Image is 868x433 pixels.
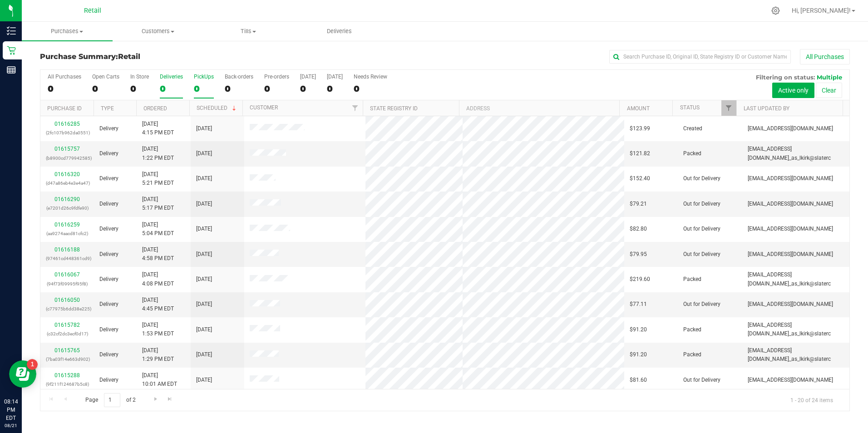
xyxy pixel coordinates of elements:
span: Out for Delivery [683,225,720,233]
span: [DATE] [196,250,212,259]
div: 0 [130,84,149,94]
a: State Registry ID [370,105,418,112]
a: Deliveries [294,22,385,41]
span: [EMAIL_ADDRESS][DOMAIN_NAME]_as_lkirk@slaterc [748,271,844,288]
p: (b8900cd779942585) [46,154,89,162]
div: 0 [300,84,316,94]
span: $219.60 [630,275,650,284]
span: [EMAIL_ADDRESS][DOMAIN_NAME] [748,250,833,259]
span: [DATE] [196,275,212,284]
a: 01615765 [54,347,80,354]
span: $82.80 [630,225,647,233]
div: Open Carts [92,74,119,80]
div: 0 [327,84,343,94]
span: [DATE] [196,376,212,384]
p: (c32cf2dc3ecf0d17) [46,330,89,338]
span: 1 - 20 of 24 items [783,393,840,407]
span: Retail [118,52,140,61]
div: Needs Review [354,74,387,80]
a: 01616188 [54,246,80,253]
div: [DATE] [300,74,316,80]
a: Last Updated By [744,105,789,112]
div: In Store [130,74,149,80]
span: [EMAIL_ADDRESS][DOMAIN_NAME]_as_lkirk@slaterc [748,321,844,338]
span: [DATE] 1:53 PM EDT [142,321,174,338]
a: Customer [250,104,278,111]
div: PickUps [194,74,214,80]
span: [DATE] 10:01 AM EDT [142,371,177,389]
a: 01615782 [54,322,80,328]
span: [EMAIL_ADDRESS][DOMAIN_NAME] [748,174,833,183]
a: 01616320 [54,171,80,177]
span: $123.99 [630,124,650,133]
span: Hi, [PERSON_NAME]! [792,7,851,14]
div: Pre-orders [264,74,289,80]
span: [DATE] 5:21 PM EDT [142,170,174,187]
a: 01615757 [54,146,80,152]
iframe: Resource center [9,360,36,388]
a: Go to the last page [163,393,177,405]
span: Deliveries [315,27,364,35]
span: $81.60 [630,376,647,384]
span: Delivery [99,149,118,158]
h3: Purchase Summary: [40,53,310,61]
span: [EMAIL_ADDRESS][DOMAIN_NAME] [748,300,833,309]
a: Customers [113,22,203,41]
span: Delivery [99,325,118,334]
p: 08:14 PM EDT [4,398,18,422]
span: Created [683,124,702,133]
span: [DATE] [196,225,212,233]
span: [EMAIL_ADDRESS][DOMAIN_NAME] [748,225,833,233]
inline-svg: Retail [7,46,16,55]
a: Type [101,105,114,112]
div: [DATE] [327,74,343,80]
span: $77.11 [630,300,647,309]
span: [DATE] [196,149,212,158]
span: [DATE] [196,124,212,133]
span: [DATE] 4:58 PM EDT [142,246,174,263]
span: Out for Delivery [683,200,720,208]
span: Out for Delivery [683,300,720,309]
p: 08/21 [4,422,18,429]
a: Tills [203,22,294,41]
span: [EMAIL_ADDRESS][DOMAIN_NAME]_as_lkirk@slaterc [748,145,844,162]
span: Delivery [99,275,118,284]
span: Purchases [22,27,113,35]
button: All Purchases [800,49,850,64]
p: (2fc107b962da0551) [46,128,89,137]
button: Clear [816,83,842,98]
p: (e7201d26c9fdfe90) [46,204,89,212]
p: (d47a86eb4e3e4a47) [46,179,89,187]
div: 0 [225,84,253,94]
span: [EMAIL_ADDRESS][DOMAIN_NAME] [748,124,833,133]
iframe: Resource center unread badge [27,359,38,370]
span: [EMAIL_ADDRESS][DOMAIN_NAME] [748,376,833,384]
inline-svg: Reports [7,65,16,74]
a: 01616259 [54,221,80,228]
div: 0 [48,84,81,94]
span: [EMAIL_ADDRESS][DOMAIN_NAME]_as_lkirk@slaterc [748,346,844,364]
a: Go to the next page [149,393,162,405]
div: 0 [354,84,387,94]
span: Tills [204,27,294,35]
span: $152.40 [630,174,650,183]
span: Multiple [817,74,842,81]
span: $79.21 [630,200,647,208]
div: 0 [92,84,119,94]
input: 1 [104,393,120,407]
th: Address [459,100,619,116]
div: Back-orders [225,74,253,80]
span: [DATE] [196,200,212,208]
p: (aa9274aacd81cfc2) [46,229,89,238]
p: (c77975b6dd38e225) [46,305,89,313]
span: Out for Delivery [683,250,720,259]
p: (94f73f09995f95f8) [46,280,89,288]
span: Packed [683,325,701,334]
span: [EMAIL_ADDRESS][DOMAIN_NAME] [748,200,833,208]
span: Customers [113,27,203,35]
span: [DATE] [196,174,212,183]
p: (7ba03f14e663d902) [46,355,89,364]
inline-svg: Inventory [7,26,16,35]
span: [DATE] [196,350,212,359]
